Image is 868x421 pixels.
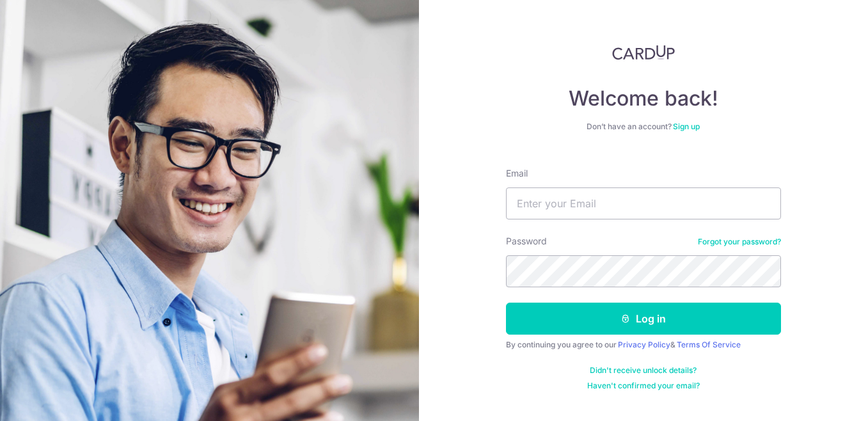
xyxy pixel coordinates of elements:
[698,237,781,247] a: Forgot your password?
[677,340,741,349] a: Terms Of Service
[506,303,781,335] button: Log in
[506,235,547,248] label: Password
[618,340,670,349] a: Privacy Policy
[612,45,675,60] img: CardUp Logo
[590,365,697,376] a: Didn't receive unlock details?
[506,122,781,132] div: Don’t have an account?
[506,167,528,180] label: Email
[587,381,700,391] a: Haven't confirmed your email?
[673,122,700,131] a: Sign up
[506,187,781,219] input: Enter your Email
[506,86,781,111] h4: Welcome back!
[506,340,781,350] div: By continuing you agree to our &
